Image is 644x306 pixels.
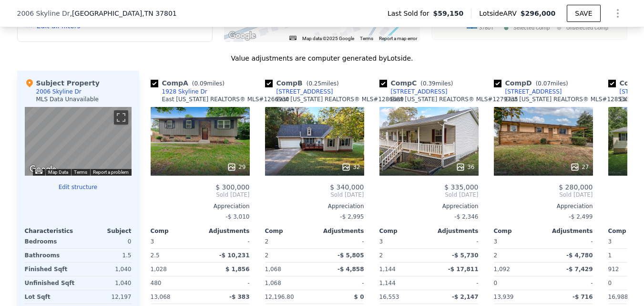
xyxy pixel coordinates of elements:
[265,266,281,273] span: 1,068
[25,78,100,88] div: Subject Property
[48,169,68,176] button: Map Data
[379,238,383,245] span: 3
[227,162,245,172] div: 29
[25,107,132,176] div: Map
[379,202,479,210] div: Appreciation
[36,88,82,95] div: 2006 Skyline Dr
[559,183,593,191] span: $ 280,000
[265,249,313,262] div: 2
[566,25,608,31] text: Unselected Comp
[80,290,132,304] div: 12,197
[74,169,87,175] a: Terms (opens in new tab)
[444,183,478,191] span: $ 335,000
[265,191,364,199] span: Sold [DATE]
[379,191,479,199] span: Sold [DATE]
[341,162,360,172] div: 32
[202,235,250,248] div: -
[608,266,619,273] span: 912
[423,80,436,87] span: 0.39
[545,276,593,290] div: -
[337,252,364,259] span: -$ 5,805
[494,294,514,300] span: 13,939
[27,163,59,176] a: Open this area in Google Maps (opens a new window)
[505,95,633,103] div: East [US_STATE] REALTORS® MLS # 1285303
[151,280,162,286] span: 480
[494,202,593,210] div: Appreciation
[202,276,250,290] div: -
[433,9,464,18] span: $59,150
[226,30,258,42] a: Open this area in Google Maps (opens a new window)
[608,238,612,245] span: 3
[538,80,551,87] span: 0.07
[521,10,556,17] span: $296,000
[80,263,132,276] div: 1,040
[276,95,404,103] div: East [US_STATE] REALTORS® MLS # 1286689
[70,9,177,18] span: , [GEOGRAPHIC_DATA]
[276,88,333,95] div: [STREET_ADDRESS]
[608,4,627,23] button: Show Options
[25,290,76,304] div: Lot Sqft
[78,227,132,235] div: Subject
[151,88,207,95] a: 1928 Skyline Dr
[454,213,478,220] span: -$ 2,346
[265,202,364,210] div: Appreciation
[317,235,364,248] div: -
[608,280,612,286] span: 0
[265,88,333,95] a: [STREET_ADDRESS]
[388,9,433,18] span: Last Sold for
[302,36,354,41] span: Map data ©2025 Google
[317,276,364,290] div: -
[494,266,510,273] span: 1,092
[354,294,364,300] span: $ 0
[513,25,550,31] text: Selected Comp
[391,95,518,103] div: East [US_STATE] REALTORS® MLS # 1279735
[572,294,593,300] span: -$ 716
[17,9,70,18] span: 2006 Skyline Dr
[379,88,448,95] a: [STREET_ADDRESS]
[431,235,479,248] div: -
[188,80,228,87] span: ( miles)
[569,213,593,220] span: -$ 2,499
[566,252,593,259] span: -$ 4,780
[379,227,429,235] div: Comp
[494,191,593,199] span: Sold [DATE]
[566,266,593,273] span: -$ 7,429
[289,36,296,40] button: Keyboard shortcuts
[25,183,132,191] button: Edit structure
[452,294,478,300] span: -$ 2,147
[265,294,294,300] span: 12,196.80
[35,169,42,174] button: Keyboard shortcuts
[93,169,129,175] a: Report a problem
[151,294,171,300] span: 13,068
[151,227,200,235] div: Comp
[36,95,99,103] div: MLS Data Unavailable
[25,263,76,276] div: Finished Sqft
[142,10,176,17] span: , TN 37801
[25,249,76,262] div: Bathrooms
[360,36,373,41] a: Terms (opens in new tab)
[151,191,250,199] span: Sold [DATE]
[494,238,498,245] span: 3
[532,80,572,87] span: ( miles)
[229,294,250,300] span: -$ 383
[151,249,198,262] div: 2.5
[225,213,249,220] span: -$ 3,010
[379,266,396,273] span: 1,144
[265,227,315,235] div: Comp
[494,78,572,88] div: Comp D
[162,95,289,103] div: East [US_STATE] REALTORS® MLS # 1266930
[265,78,343,88] div: Comp B
[315,227,364,235] div: Adjustments
[194,80,207,87] span: 0.09
[151,78,228,88] div: Comp A
[379,280,396,286] span: 1,144
[27,163,59,176] img: Google
[452,252,478,259] span: -$ 5,730
[151,202,250,210] div: Appreciation
[494,227,543,235] div: Comp
[494,280,498,286] span: 0
[151,238,154,245] span: 3
[162,88,207,95] div: 1928 Skyline Dr
[80,276,132,290] div: 1,040
[80,249,132,262] div: 1.5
